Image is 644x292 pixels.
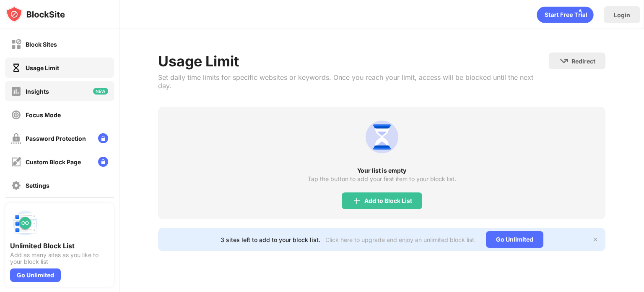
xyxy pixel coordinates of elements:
[11,133,21,144] img: password-protection-off.svg
[6,6,65,23] img: logo-blocksite.svg
[362,117,402,157] img: usage-limit.svg
[325,236,476,243] div: Click here to upgrade and enjoy an unlimited block list.
[221,236,320,243] div: 3 sites left to add to your block list.
[26,41,57,48] div: Block Sites
[11,180,21,191] img: settings-off.svg
[364,197,412,204] div: Add to Block List
[308,176,456,182] div: Tap the button to add your first item to your block list.
[11,39,21,50] img: block-off.svg
[537,6,594,23] div: animation
[98,133,108,143] img: lock-menu.svg
[26,88,49,95] div: Insights
[10,208,40,238] img: push-block-list.svg
[11,86,21,97] img: insights-off.svg
[592,236,599,243] img: x-button.svg
[486,231,543,248] div: Go Unlimited
[158,167,605,174] div: Your list is empty
[10,252,109,265] div: Add as many sites as you like to your block list
[614,11,630,18] div: Login
[26,158,81,166] div: Custom Block Page
[11,63,21,73] img: time-usage-on.svg
[26,64,59,71] div: Usage Limit
[26,135,86,142] div: Password Protection
[158,53,549,70] div: Usage Limit
[26,111,61,118] div: Focus Mode
[11,110,21,120] img: focus-off.svg
[98,157,108,167] img: lock-menu.svg
[93,88,108,95] img: new-icon.svg
[11,157,21,167] img: customize-block-page-off.svg
[10,268,61,282] div: Go Unlimited
[26,182,49,189] div: Settings
[10,242,109,250] div: Unlimited Block List
[571,58,595,65] div: Redirect
[158,73,549,90] div: Set daily time limits for specific websites or keywords. Once you reach your limit, access will b...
